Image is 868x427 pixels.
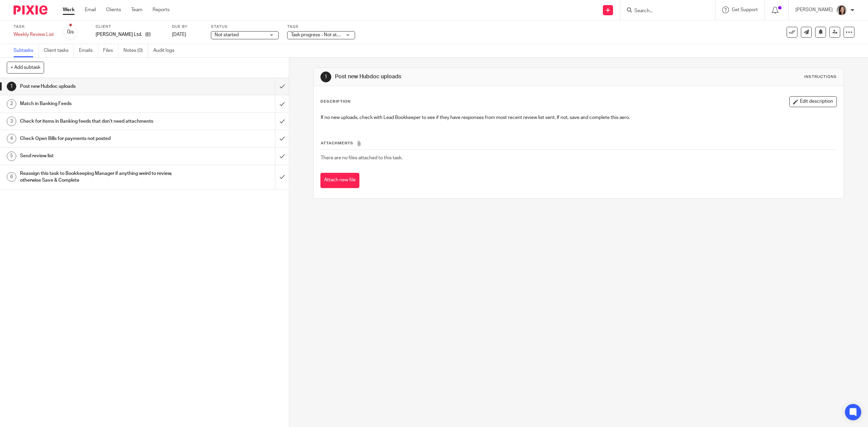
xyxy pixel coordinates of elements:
div: 5 [7,151,16,161]
div: 6 [7,172,16,182]
label: Tags [287,24,355,29]
h1: Reassign this task to Bookkeeping Manager if anything weird to review, otherwise Save & Complete [20,168,185,186]
a: Audit logs [153,44,179,57]
a: Files [103,44,118,57]
p: If no new uploads, check with Lead Bookkeeper to see if they have responses from most recent revi... [321,114,836,121]
input: Search [634,8,695,14]
div: 2 [7,99,16,109]
div: 0 [67,28,74,36]
div: 1 [320,72,331,82]
p: [PERSON_NAME] [795,6,833,13]
a: Emails [79,44,98,57]
h1: Match in Banking Feeds [20,99,185,109]
span: Not started [215,33,239,37]
label: Status [211,24,279,29]
label: Due by [172,24,202,29]
div: 4 [7,134,16,143]
p: [PERSON_NAME] Ltd. [96,31,142,38]
p: Description [320,99,351,104]
div: Instructions [804,74,837,80]
button: + Add subtask [7,62,44,73]
a: Reports [153,6,170,13]
label: Client [96,24,163,29]
span: Attachments [321,141,353,145]
a: Email [85,6,96,13]
button: Attach new file [320,173,359,188]
a: Clients [106,6,121,13]
img: Danielle%20photo.jpg [836,5,847,16]
h1: Post new Hubdoc uploads [335,73,593,80]
a: Team [131,6,142,13]
button: Edit description [789,96,837,107]
h1: Check for items in Banking feeds that don't need attachments [20,116,185,126]
h1: Post new Hubdoc uploads [20,81,185,91]
a: Work [63,6,75,13]
label: Task [14,24,54,29]
h1: Check Open Bills for payments not posted [20,134,185,144]
span: [DATE] [172,32,186,37]
span: Task progress - Not started + 1 [291,33,355,37]
a: Notes (0) [123,44,148,57]
a: Subtasks [14,44,39,57]
img: Pixie [14,5,47,15]
div: Weekly Review List [14,31,54,38]
small: /6 [70,30,74,34]
span: Get Support [732,7,758,12]
span: There are no files attached to this task. [321,156,402,160]
a: Client tasks [44,44,74,57]
div: 3 [7,117,16,126]
div: 1 [7,82,16,91]
h1: Send review list [20,151,185,161]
